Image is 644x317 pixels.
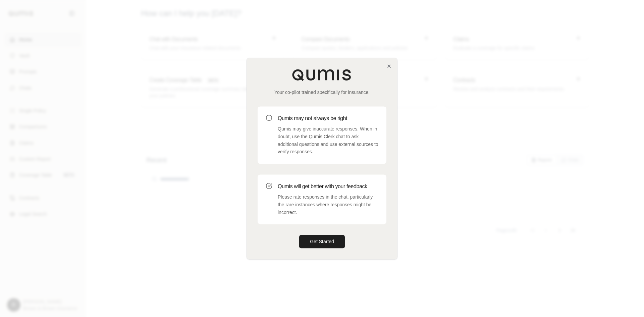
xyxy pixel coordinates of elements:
[258,89,386,96] p: Your co-pilot trained specifically for insurance.
[299,235,345,248] button: Get Started
[278,182,378,191] h3: Qumis will get better with your feedback
[278,125,378,156] p: Qumis may give inaccurate responses. When in doubt, use the Qumis Clerk chat to ask additional qu...
[278,193,378,216] p: Please rate responses in the chat, particularly the rare instances where responses might be incor...
[278,114,378,122] h3: Qumis may not always be right
[292,69,352,81] img: Qumis Logo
